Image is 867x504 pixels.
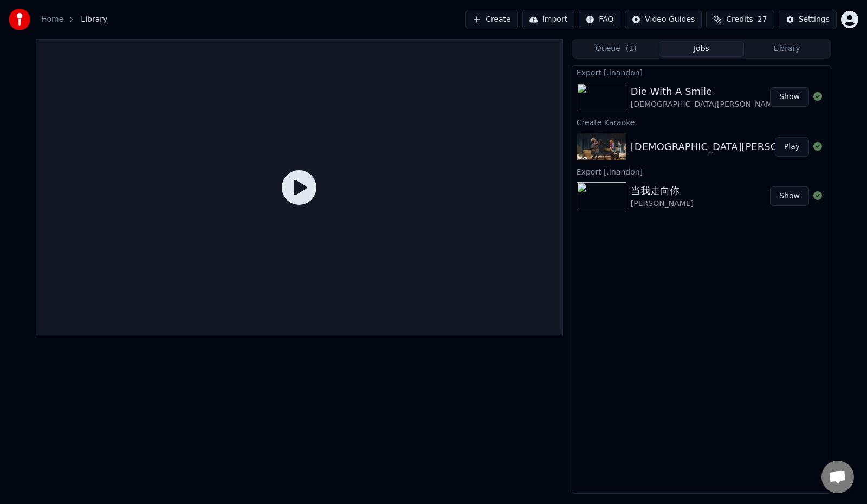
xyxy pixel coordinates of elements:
[631,99,852,110] div: [DEMOGRAPHIC_DATA][PERSON_NAME] • [PERSON_NAME]
[821,461,854,493] a: Open chat
[41,14,107,25] nav: breadcrumb
[573,41,659,57] button: Queue
[9,9,30,30] img: youka
[770,186,809,206] button: Show
[726,14,753,25] span: Credits
[631,84,852,99] div: Die With A Smile
[572,115,831,128] div: Create Karaoke
[572,66,831,79] div: Export [.inandon]
[706,10,774,29] button: Credits27
[631,183,694,198] div: 当我走向你
[631,198,694,209] div: [PERSON_NAME]
[579,10,620,29] button: FAQ
[465,10,518,29] button: Create
[744,41,830,57] button: Library
[572,165,831,178] div: Export [.inandon]
[770,87,809,107] button: Show
[81,14,107,25] span: Library
[626,43,637,54] span: ( 1 )
[522,10,574,29] button: Import
[41,14,63,25] a: Home
[758,14,767,25] span: 27
[779,10,837,29] button: Settings
[799,14,830,25] div: Settings
[625,10,702,29] button: Video Guides
[659,41,745,57] button: Jobs
[775,137,809,157] button: Play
